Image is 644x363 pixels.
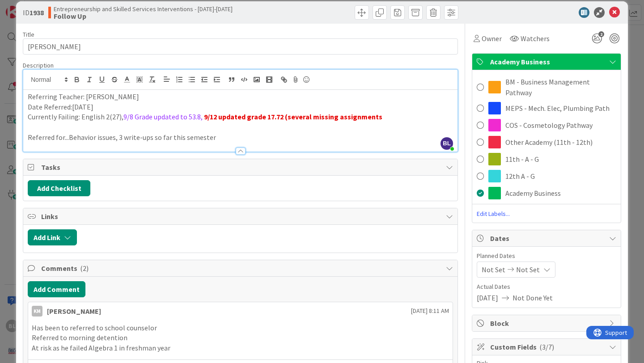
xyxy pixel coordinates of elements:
[505,171,535,181] span: 12th A - G
[54,5,233,13] span: Entrepreneurship and Skilled Services Interventions - [DATE]-[DATE]
[521,33,550,44] span: Watchers
[23,7,44,18] span: ID
[32,306,42,317] div: KM
[28,180,90,196] button: Add Checklist
[28,102,453,112] p: Date Referred:[DATE]
[505,188,561,198] span: Academy Business
[80,264,89,273] span: ( 2 )
[490,56,605,67] span: Academy Business
[41,263,441,274] span: Comments
[472,209,621,218] span: Edit Labels...
[28,132,453,143] p: Referred for...Behavior issues, 3 write-ups so far this semester
[477,251,616,261] span: Planned Dates
[28,229,77,245] button: Add Link
[23,30,34,38] label: Title
[23,61,54,69] span: Description
[505,76,616,98] span: BM - Business Management Pathway
[32,323,449,333] p: Has been to referred to school counselor
[32,343,449,353] p: At risk as he failed Algebra 1 in freshman year
[490,318,605,329] span: Block
[28,92,453,102] p: Referring Teacher: [PERSON_NAME]
[513,292,553,303] span: Not Done Yet
[505,103,610,114] span: MEPS - Mech. Elec, Plumbing Path
[441,137,453,150] span: BL
[505,154,539,165] span: 11th - A - G
[482,264,505,275] span: Not Set
[19,1,41,12] span: Support
[539,342,554,351] span: ( 3/7 )
[32,333,449,343] p: Referred to morning detention
[54,13,233,20] b: Follow Up
[482,33,502,44] span: Owner
[505,137,593,148] span: Other Academy (11th - 12th)
[490,342,605,352] span: Custom Fields
[23,38,458,55] input: type card name here...
[41,162,441,173] span: Tasks
[490,233,605,244] span: Dates
[41,211,441,222] span: Links
[477,292,498,303] span: [DATE]
[204,112,382,121] strong: 9/12 updated grade 17.72 (several missing assignments
[47,306,101,317] div: [PERSON_NAME]
[598,31,604,37] span: 2
[477,282,616,291] span: Actual Dates
[516,264,540,275] span: Not Set
[411,306,449,316] span: [DATE] 8:11 AM
[28,112,453,122] p: Currently Failing: English 2(27),
[123,112,203,121] span: 9/8 Grade updated to 53.8,
[30,8,44,17] b: 1938
[28,281,85,297] button: Add Comment
[505,120,593,131] span: COS - Cosmetology Pathway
